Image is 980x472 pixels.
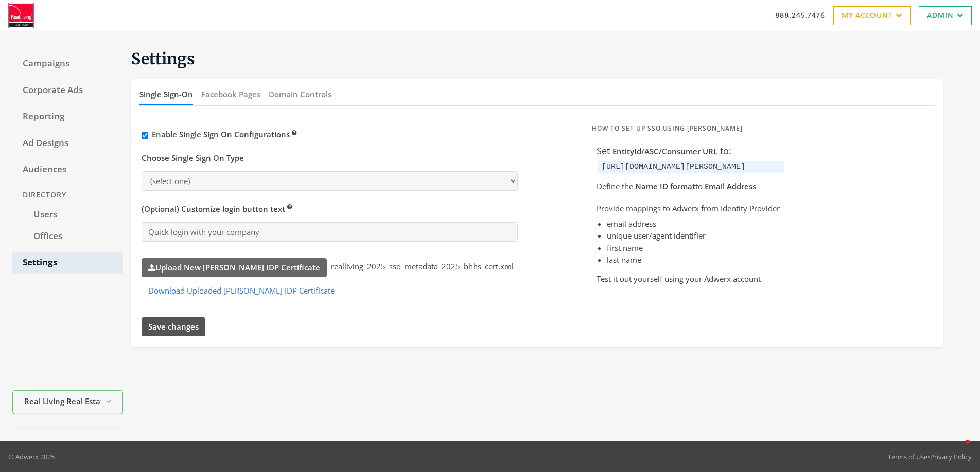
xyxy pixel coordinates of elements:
span: Email Address [705,181,756,191]
li: last name [607,254,780,266]
a: Users [23,204,123,226]
h5: Test it out yourself using your Adwerx account [592,274,784,284]
a: Campaigns [12,53,123,75]
label: Upload New [PERSON_NAME] IDP Certificate [142,258,327,277]
p: © Adwerx 2025 [8,451,55,462]
span: Name ID format [635,181,695,191]
button: Facebook Pages [201,83,260,105]
span: Selected file [331,261,514,271]
h5: Define the to [592,181,784,192]
button: Domain Controls [269,83,331,105]
div: • [888,451,972,462]
h5: Set to: [592,145,784,157]
li: unique user/agent identifier [607,230,780,242]
a: Privacy Policy [930,452,972,461]
a: 888.245.7476 [775,10,825,21]
iframe: Intercom live chat [945,437,970,462]
code: [URL][DOMAIN_NAME][PERSON_NAME] [602,162,745,171]
h5: Choose Single Sign On Type [142,153,244,164]
a: Reporting [12,106,123,128]
span: Enable Single Sign On Configurations [152,129,297,139]
h5: Provide mappings to Adwerx from Identity Provider [592,204,784,214]
button: Real Living Real Estate [12,390,123,414]
a: My Account [833,6,911,25]
a: Terms of Use [888,452,927,461]
div: Directory [12,186,123,205]
li: first name [607,242,780,254]
a: Ad Designs [12,133,123,154]
a: Settings [12,252,123,274]
a: Admin [919,6,972,25]
button: Save changes [142,317,205,336]
a: Audiences [12,159,123,180]
h5: How to Set Up SSO Using [PERSON_NAME] [592,124,784,133]
button: Download Uploaded [PERSON_NAME] IDP Certificate [142,281,341,300]
span: Real Living Real Estate [24,395,101,407]
span: EntityId/ASC/Consumer URL [612,146,717,156]
li: email address [607,218,780,230]
span: (Optional) Customize login button text [142,204,292,214]
a: Corporate Ads [12,80,123,101]
a: Offices [23,226,123,247]
img: Adwerx [8,3,34,28]
span: Settings [131,49,195,68]
input: Enable Single Sign On Configurations [142,132,148,139]
button: Single Sign-On [139,83,193,105]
